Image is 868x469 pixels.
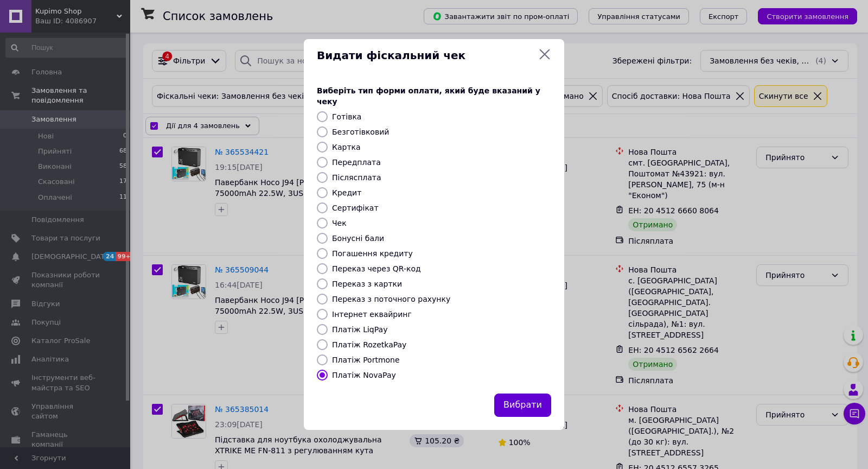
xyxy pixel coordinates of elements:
label: Платіж LiqPay [332,325,387,334]
label: Бонусні бали [332,234,384,243]
span: Видати фіскальний чек [317,48,534,64]
label: Переказ з поточного рахунку [332,295,450,303]
span: Виберіть тип форми оплати, який буде вказаний у чеку [317,86,540,106]
label: Платіж RozetkaPay [332,340,406,349]
label: Передплата [332,158,381,167]
label: Чек [332,219,347,227]
label: Безготівковий [332,128,389,136]
button: Вибрати [494,394,551,417]
label: Сертифікат [332,204,379,212]
label: Переказ через QR-код [332,264,421,273]
label: Інтернет еквайринг [332,310,412,319]
label: Погашення кредиту [332,249,413,258]
label: Переказ з картки [332,280,402,288]
label: Картка [332,143,361,151]
label: Готівка [332,112,361,121]
label: Кредит [332,188,361,197]
label: Платіж NovaPay [332,371,396,379]
label: Платіж Portmone [332,356,400,364]
label: Післясплата [332,173,381,182]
